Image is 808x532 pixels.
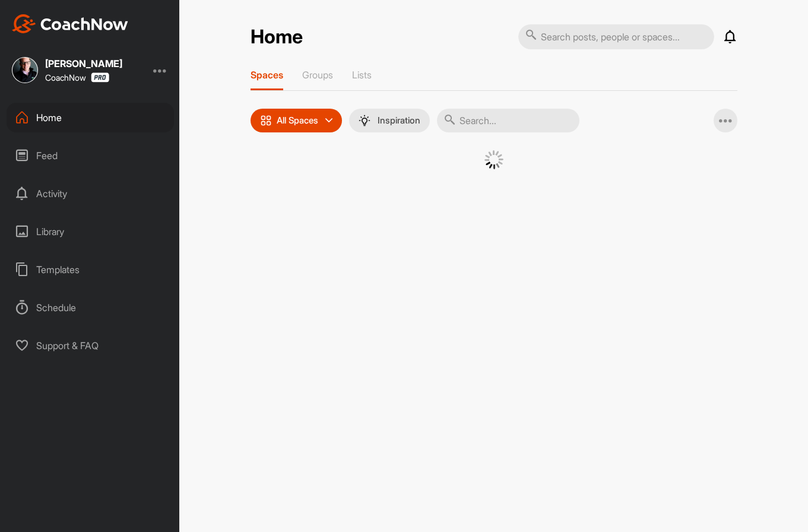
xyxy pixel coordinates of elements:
[91,72,109,83] img: CoachNow Pro
[359,115,370,126] img: menuIcon
[45,59,122,68] div: [PERSON_NAME]
[12,14,128,33] img: CoachNow
[7,141,174,170] div: Feed
[437,109,579,132] input: Search...
[484,150,503,169] img: G6gVgL6ErOh57ABN0eRmCEwV0I4iEi4d8EwaPGI0tHgoAbU4EAHFLEQAh+QQFCgALACwIAA4AGAASAAAEbHDJSesaOCdk+8xg...
[7,331,174,360] div: Support & FAQ
[518,24,714,49] input: Search posts, people or spaces...
[12,57,38,83] img: square_d7b6dd5b2d8b6df5777e39d7bdd614c0.jpg
[251,69,283,81] p: Spaces
[7,103,174,132] div: Home
[45,72,109,83] div: CoachNow
[7,255,174,284] div: Templates
[302,69,333,81] p: Groups
[352,69,372,81] p: Lists
[7,217,174,246] div: Library
[251,26,303,49] h2: Home
[378,116,420,125] p: Inspiration
[7,293,174,322] div: Schedule
[7,179,174,208] div: Activity
[277,116,318,125] p: All Spaces
[260,115,272,126] img: icon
